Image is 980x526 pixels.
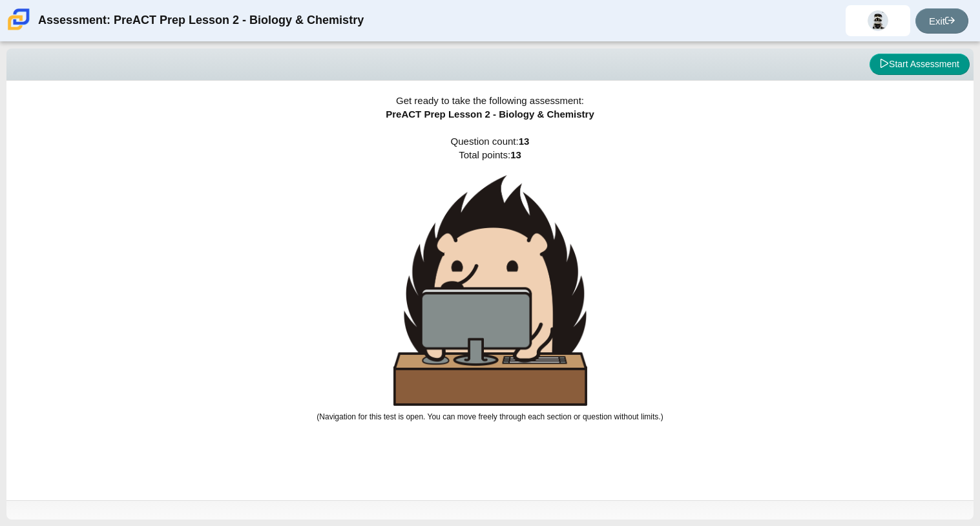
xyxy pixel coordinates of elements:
[317,412,663,421] small: (Navigation for this test is open. You can move freely through each section or question without l...
[510,149,521,160] b: 13
[519,136,530,147] b: 13
[393,175,587,406] img: hedgehog-behind-computer-large.png
[5,24,32,35] a: Carmen School of Science & Technology
[915,8,968,34] a: Exit
[317,136,663,421] span: Question count: Total points:
[38,5,364,36] div: Assessment: PreACT Prep Lesson 2 - Biology & Chemistry
[868,10,888,31] img: agustin.acostaherr.RuWxgp
[386,109,594,120] span: PreACT Prep Lesson 2 - Biology & Chemistry
[396,95,584,106] span: Get ready to take the following assessment:
[5,6,32,33] img: Carmen School of Science & Technology
[870,54,970,76] button: Start Assessment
